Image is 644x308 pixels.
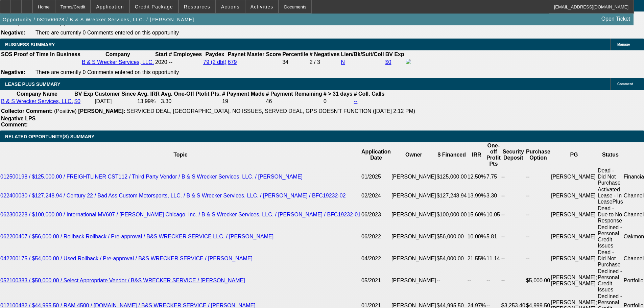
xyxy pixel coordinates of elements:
[155,51,167,57] b: Start
[323,98,353,105] td: 0
[597,224,623,249] td: Declined - Personal Credit Issues
[597,167,623,186] td: Dead - Did Not Purchase
[361,224,391,249] td: 06/2022
[5,42,55,47] span: BUSINESS SUMMARY
[361,167,391,186] td: 01/2025
[96,4,124,9] span: Application
[526,142,551,167] th: Purchase Option
[436,205,467,224] td: $100,000.00
[551,186,597,205] td: [PERSON_NAME]
[361,142,391,167] th: Application Date
[526,268,551,293] td: $5,000.00
[137,91,160,97] b: Avg. IRR
[216,0,245,13] button: Actions
[486,142,501,167] th: One-off Profit Pts
[251,4,273,9] span: Activities
[551,205,597,224] td: [PERSON_NAME]
[17,91,57,97] b: Company Name
[0,174,303,180] a: 012500198 / $125,000.00 / FREIGHTLINER CST112 / Third Party Vendor / B & S Wrecker Services, LLC....
[436,224,467,249] td: $56,000.00
[5,134,94,139] span: RELATED OPPORTUNITY(S) SUMMARY
[467,268,486,293] td: --
[501,224,526,249] td: --
[391,249,436,268] td: [PERSON_NAME]
[1,69,25,75] b: Negative:
[391,142,436,167] th: Owner
[0,193,346,198] a: 022400030 / $127,248.94 / Century 22 / Bad Ass Custom Motorsports, LLC. / B & S Wrecker Services,...
[341,51,384,57] b: Lien/Bk/Suit/Coll
[354,91,385,97] b: # Coll. Calls
[486,205,501,224] td: 10.05
[35,69,179,75] span: There are currently 0 Comments entered on this opportunity
[245,0,279,13] button: Activities
[1,51,13,58] th: SOS
[169,51,202,57] b: # Employees
[501,167,526,186] td: --
[385,59,391,65] a: $0
[526,186,551,205] td: --
[551,249,597,268] td: [PERSON_NAME]
[282,59,308,65] div: 34
[406,59,411,64] img: facebook-icon.png
[0,278,245,283] a: 052100383 / $50,000.00 / Select Appropriate Vendor / B&S WRECKER SERVICE / [PERSON_NAME]
[324,91,353,97] b: # > 31 days
[341,59,345,65] a: N
[228,51,281,57] b: Paynet Master Score
[501,142,526,167] th: Security Deposit
[597,205,623,224] td: Dead - Due to No Response
[1,98,73,104] a: B & S Wrecker Services, LLC.
[526,249,551,268] td: --
[617,82,633,86] span: Comment
[228,59,237,65] a: 679
[597,142,623,167] th: Status
[467,224,486,249] td: 10.00%
[310,59,340,65] div: 2 / 3
[467,167,486,186] td: 12.50%
[179,0,215,13] button: Resources
[310,51,340,57] b: # Negatives
[501,268,526,293] td: --
[161,91,221,97] b: Avg. One-Off Ptofit Pts.
[599,13,633,25] a: Open Ticket
[501,186,526,205] td: --
[501,249,526,268] td: --
[130,0,178,13] button: Credit Package
[501,205,526,224] td: --
[467,205,486,224] td: 15.60%
[391,167,436,186] td: [PERSON_NAME]
[1,116,35,127] b: Negative LPS Comment:
[222,98,265,105] td: 19
[391,186,436,205] td: [PERSON_NAME]
[597,268,623,293] td: Declined - Personal Credit Issues
[436,249,467,268] td: $54,000.00
[74,98,80,104] a: $0
[361,186,391,205] td: 02/2024
[385,51,404,57] b: BV Exp
[391,224,436,249] td: [PERSON_NAME]
[95,91,136,97] b: Customer Since
[203,59,226,65] a: 79 (2 dbt)
[91,0,129,13] button: Application
[94,98,136,105] td: [DATE]
[436,268,467,293] td: --
[597,186,623,205] td: Activated Lease - In LeasePlus
[161,98,221,105] td: 3.30
[551,224,597,249] td: [PERSON_NAME]
[551,167,597,186] td: [PERSON_NAME]
[1,108,53,114] b: Collector Comment:
[266,91,322,97] b: # Payment Remaining
[597,249,623,268] td: Dead - Did Not Purchase
[361,268,391,293] td: 05/2021
[361,205,391,224] td: 06/2023
[205,51,224,57] b: Paydex
[35,30,179,35] span: There are currently 0 Comments entered on this opportunity
[127,108,415,114] span: SERVICED DEAL, [GEOGRAPHIC_DATA], NO ISSUES, SERVED DEAL, GPS DOESN'T FUNCTION ([DATE] 2:12 PM)
[0,212,361,217] a: 062300228 / $100,000.00 / International MV607 / [PERSON_NAME] Chicago, Inc. / B & S Wrecker Servi...
[436,186,467,205] td: $127,248.94
[486,167,501,186] td: 7.75
[467,186,486,205] td: 13.99%
[5,81,61,87] span: LEASE PLUS SUMMARY
[0,234,273,239] a: 062200407 / $56,000.00 / Rollback Rollback / Pre-approval / B&S WRECKER SERVICE LLC. / [PERSON_NAME]
[526,224,551,249] td: --
[155,58,168,66] td: 2020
